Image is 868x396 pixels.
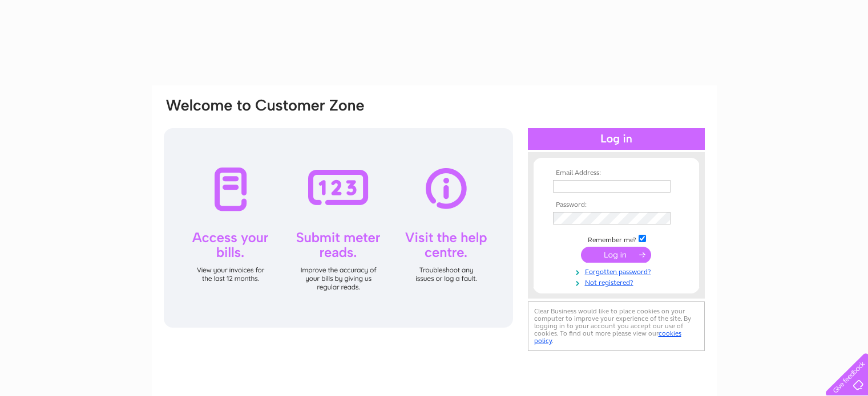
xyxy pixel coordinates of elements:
a: cookies policy [534,329,681,345]
input: Submit [581,247,651,263]
td: Remember me? [550,233,683,244]
th: Email Address: [550,169,683,177]
a: Forgotten password? [553,266,683,276]
th: Password: [550,201,683,209]
a: Not registered? [553,276,683,287]
div: Clear Business would like to place cookies on your computer to improve your experience of the sit... [528,301,705,351]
